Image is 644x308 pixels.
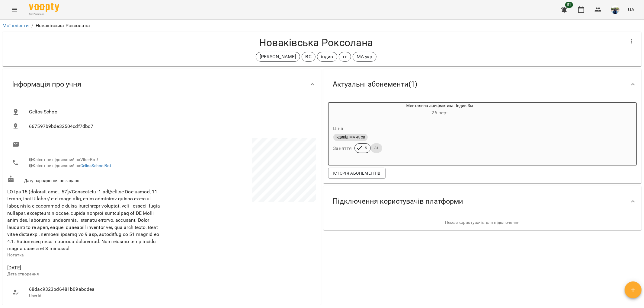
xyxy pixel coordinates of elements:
[302,52,316,62] div: ВС
[339,52,351,62] div: тг
[343,53,347,60] p: тг
[7,189,160,252] span: LO ips 15 (dolorsit amet. 57)//Consectetu -1 adi//elitse Doeiusmod, 11 tempo, inci Utlabor/ etd m...
[2,69,321,100] div: Інформація про учня
[256,52,300,62] div: [PERSON_NAME]
[333,124,344,133] h6: Ціна
[29,108,311,116] span: Gelios School
[333,80,418,89] span: Актуальні абонементи ( 1 )
[80,163,111,168] a: GeliosSchoolBot
[29,163,113,168] span: Клієнт не підписаний на !
[321,53,333,60] p: індив
[29,3,59,12] img: Voopty Logo
[31,22,33,29] li: /
[333,197,463,206] span: Підключення користувачів платформи
[12,80,81,89] span: Інформація про учня
[29,286,155,293] span: 68dac9323bd6481b09abddea
[357,53,373,60] p: МА укр
[2,22,642,29] nav: breadcrumb
[628,6,634,13] span: UA
[29,293,155,299] p: UserId
[6,174,162,185] div: Дату народження не задано
[317,52,337,62] div: індив
[29,157,98,162] span: Клієнт не підписаний на ViberBot!
[333,144,352,153] h6: Заняття
[565,2,573,8] span: 51
[333,135,368,140] span: індивід МА 45 хв
[36,22,90,29] p: Новаківська Роксолана
[7,252,160,258] p: Нотатка
[7,2,22,17] button: Menu
[323,186,642,217] div: Підключення користувачів платформи
[29,123,311,130] span: 667597b9bde32504cdf7dbd7
[7,264,160,271] span: [DATE]
[306,53,312,60] p: ВС
[333,170,381,177] span: Історія абонементів
[328,168,386,179] button: Історія абонементів
[432,110,448,116] span: 26 вер -
[7,271,160,277] p: Дата створення
[2,23,29,28] a: Мої клієнти
[323,69,642,100] div: Актуальні абонементи(1)
[29,12,59,16] span: For Business
[328,103,522,160] button: Ментальна арифметика: Індив 3м26 вер- Цінаіндивід МА 45 хвЗаняття531
[371,145,382,151] span: 31
[357,103,522,117] div: Ментальна арифметика: Індив 3м
[7,37,625,49] h4: Новаківська Роксолана
[353,52,376,62] div: МА укр
[328,220,637,226] p: Немає користувачів для підключення
[328,103,357,117] div: Ментальна арифметика: Індив 3м
[626,4,637,15] button: UA
[361,145,370,151] span: 5
[260,53,296,60] p: [PERSON_NAME]
[611,5,620,14] img: 79bf113477beb734b35379532aeced2e.jpg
